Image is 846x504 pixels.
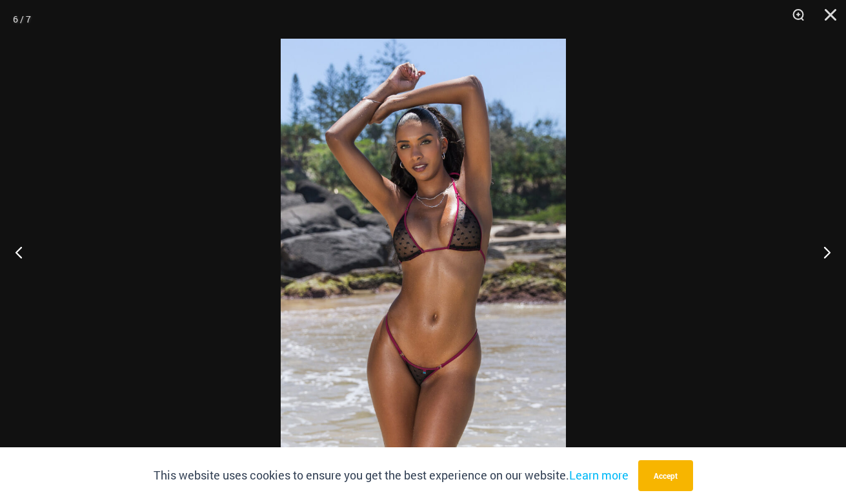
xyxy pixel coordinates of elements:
a: Learn more [569,467,629,483]
p: This website uses cookies to ensure you get the best experience on our website. [154,466,629,485]
button: Next [798,220,846,284]
button: Accept [638,460,693,491]
div: 6 / 7 [13,10,31,29]
img: Cupids Kiss Hearts 312 Tri Top 449 Thong 06 [281,39,566,465]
